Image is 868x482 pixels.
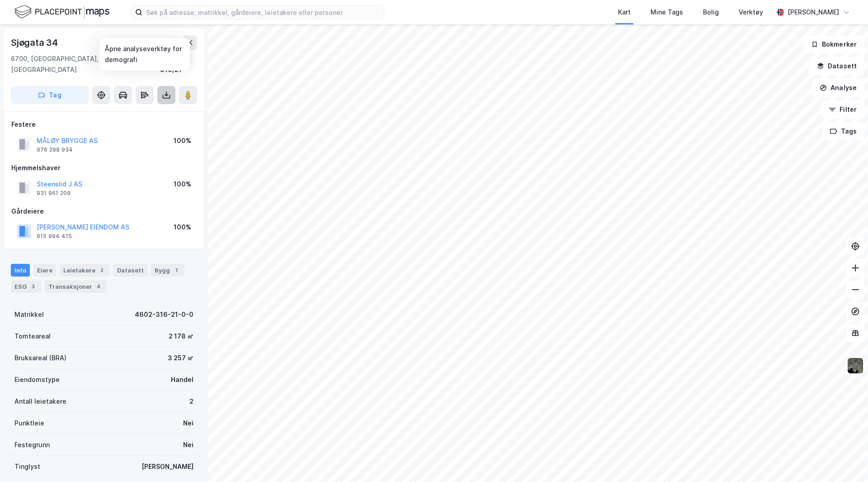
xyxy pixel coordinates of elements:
div: 3 [28,282,38,291]
img: 9k= [847,357,864,374]
div: Info [11,264,30,277]
button: Bokmerker [803,35,864,53]
div: Verktøy [739,7,763,18]
button: Tags [822,122,864,140]
div: [PERSON_NAME] [788,7,839,18]
div: Kontrollprogram for chat [823,439,868,482]
div: Datasett [113,264,147,277]
div: Sjøgata 34 [11,35,60,50]
button: Datasett [809,57,864,75]
div: Hjemmelshaver [11,162,197,173]
div: Gårdeiere [11,206,197,217]
div: Nei [183,418,193,429]
div: 976 298 934 [37,146,73,153]
iframe: Chat Widget [823,439,868,482]
div: Punktleie [14,418,44,429]
div: 3 257 ㎡ [168,353,193,363]
div: Antall leietakere [14,396,66,407]
div: Tinglyst [14,461,40,472]
div: Matrikkel [14,309,44,320]
input: Søk på adresse, matrikkel, gårdeiere, leietakere eller personer [142,5,384,19]
div: Mine Tags [651,7,683,18]
div: 4 [94,282,103,291]
div: 931 961 209 [37,190,71,197]
div: Festere [11,119,197,130]
div: 2 [189,396,193,407]
div: 4602-316-21-0-0 [135,309,193,320]
div: 100% [174,222,191,233]
div: 100% [174,179,191,190]
div: Kinn, 316/21 [160,53,197,75]
button: Filter [821,100,864,119]
div: 2 178 ㎡ [169,331,193,342]
div: 915 994 415 [37,233,72,240]
div: [PERSON_NAME] [142,461,193,472]
div: Eiendomstype [14,374,60,385]
button: Analyse [812,79,864,97]
div: Nei [183,439,193,450]
div: Festegrunn [14,439,50,450]
div: Leietakere [60,264,110,277]
div: ESG [11,280,41,293]
button: Tag [11,86,89,104]
div: Bygg [151,264,184,277]
div: 1 [172,266,181,275]
div: Eiere [33,264,56,277]
div: 2 [97,266,106,275]
div: Bruksareal (BRA) [14,353,66,363]
div: Transaksjoner [45,280,107,293]
div: Handel [171,374,193,385]
div: 100% [174,135,191,146]
div: Tomteareal [14,331,51,342]
div: 6700, [GEOGRAPHIC_DATA], [GEOGRAPHIC_DATA] [11,53,160,75]
img: logo.f888ab2527a4732fd821a326f86c7f29.svg [14,4,109,20]
div: Kart [618,7,631,18]
div: Bolig [703,7,719,18]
